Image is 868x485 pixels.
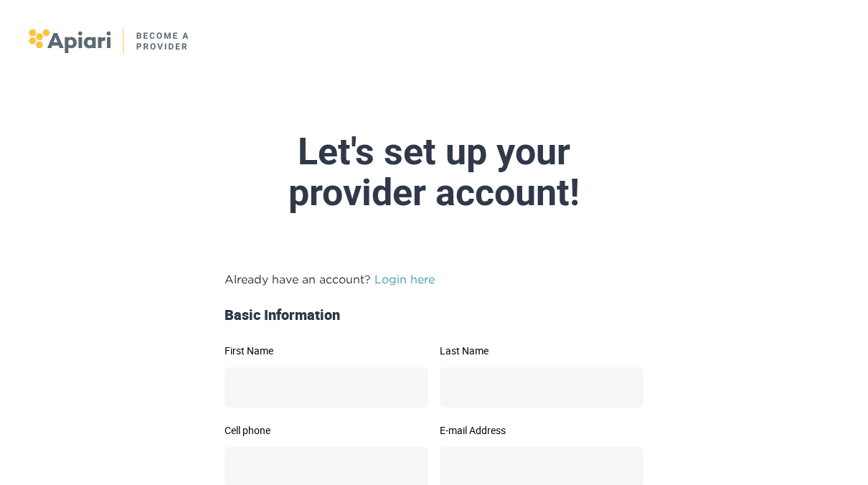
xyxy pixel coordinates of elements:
[95,131,773,213] div: Let's set up your provider account!
[219,305,649,326] div: Basic Information
[440,346,643,356] label: Last Name
[374,273,435,286] a: Login here
[225,425,428,435] label: Cell phone
[225,346,428,356] label: First Name
[440,425,643,435] label: E-mail Address
[29,29,190,53] img: logo
[225,270,643,288] p: Already have an account?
